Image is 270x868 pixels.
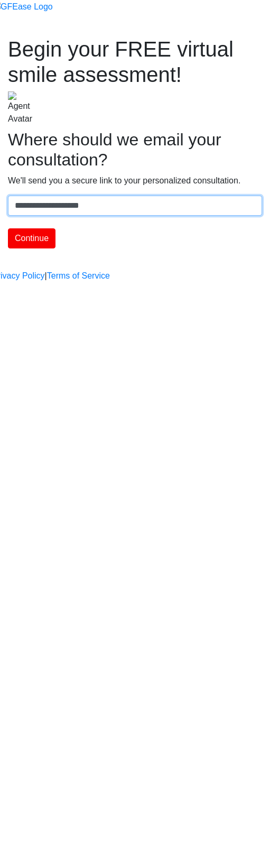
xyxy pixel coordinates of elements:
[8,130,262,170] h2: Where should we email your consultation?
[45,270,47,282] a: |
[47,270,110,282] a: Terms of Service
[8,36,262,87] h1: Begin your FREE virtual smile assessment!
[8,174,262,187] p: We'll send you a secure link to your personalized consultation.
[8,91,37,125] img: Agent Avatar
[8,228,55,248] button: Continue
